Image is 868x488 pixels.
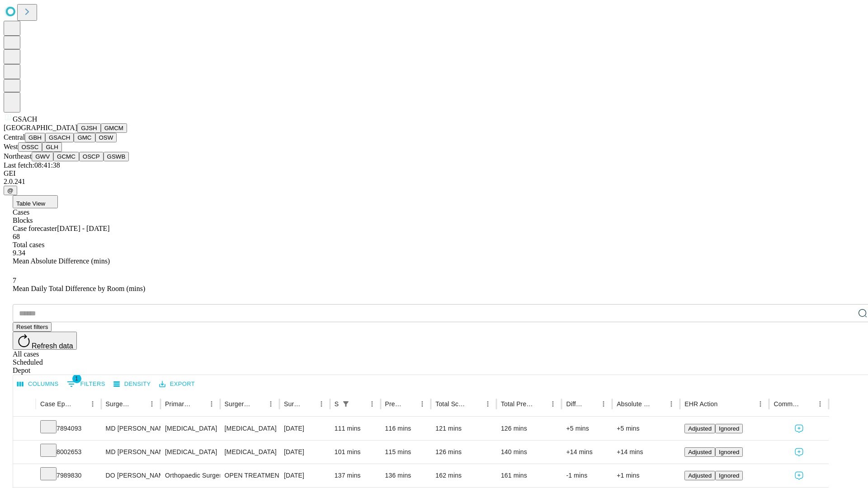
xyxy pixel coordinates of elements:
[385,417,427,440] div: 116 mins
[104,152,129,161] button: GSWB
[684,447,715,457] button: Adjusted
[585,398,597,410] button: Sort
[617,464,675,487] div: +1 mins
[403,398,416,410] button: Sort
[101,123,127,133] button: GMCM
[193,398,205,410] button: Sort
[719,425,739,432] span: Ignored
[74,398,86,410] button: Sort
[684,424,715,433] button: Adjusted
[146,398,158,410] button: Menu
[225,464,275,487] div: OPEN TREATMENT [MEDICAL_DATA] SHAFT INTERMEDULLARY IMPLANT
[225,441,275,464] div: [MEDICAL_DATA]
[13,249,25,257] span: 9.34
[715,447,743,457] button: Ignored
[435,464,492,487] div: 162 mins
[13,257,110,265] span: Mean Absolute Difference (mins)
[566,400,584,408] div: Difference
[13,241,44,249] span: Total cases
[340,398,352,410] div: 1 active filter
[106,400,132,408] div: Surgeon Name
[684,471,715,480] button: Adjusted
[86,398,99,410] button: Menu
[165,464,215,487] div: Orthopaedic Surgery
[13,115,37,123] span: GSACH
[617,417,675,440] div: +5 mins
[157,377,197,391] button: Export
[13,277,16,284] span: 7
[719,472,739,479] span: Ignored
[385,441,427,464] div: 115 mins
[435,400,468,408] div: Total Scheduled Duration
[45,133,74,142] button: GSACH
[13,332,77,350] button: Refresh data
[79,152,104,161] button: OSCP
[18,445,31,460] button: Expand
[340,398,352,410] button: Show filters
[32,152,53,161] button: GWV
[284,464,325,487] div: [DATE]
[4,143,18,150] span: West
[435,441,492,464] div: 126 mins
[65,377,108,391] button: Show filters
[225,400,251,408] div: Surgery Name
[315,398,328,410] button: Menu
[566,417,608,440] div: +5 mins
[566,441,608,464] div: +14 mins
[77,123,101,133] button: GJSH
[501,441,557,464] div: 140 mins
[111,377,153,391] button: Density
[13,195,58,208] button: Table View
[284,441,325,464] div: [DATE]
[801,398,814,410] button: Sort
[16,200,45,207] span: Table View
[566,464,608,487] div: -1 mins
[16,324,48,330] span: Reset filters
[718,398,731,410] button: Sort
[13,233,20,240] span: 68
[4,161,60,169] span: Last fetch: 08:41:38
[15,377,61,391] button: Select columns
[264,398,277,410] button: Menu
[719,449,739,455] span: Ignored
[688,472,712,479] span: Adjusted
[302,398,315,410] button: Sort
[335,400,339,408] div: Scheduled In Room Duration
[40,417,97,440] div: 7894093
[335,464,376,487] div: 137 mins
[4,186,17,195] button: @
[165,441,215,464] div: [MEDICAL_DATA]
[18,142,42,152] button: OSSC
[7,187,14,194] span: @
[13,285,145,292] span: Mean Daily Total Difference by Room (mins)
[252,398,264,410] button: Sort
[416,398,429,410] button: Menu
[754,398,767,410] button: Menu
[40,464,97,487] div: 7989830
[501,417,557,440] div: 126 mins
[106,441,156,464] div: MD [PERSON_NAME] [PERSON_NAME]
[435,417,492,440] div: 121 mins
[774,400,800,408] div: Comments
[652,398,665,410] button: Sort
[501,464,557,487] div: 161 mins
[547,398,559,410] button: Menu
[13,322,52,332] button: Reset filters
[617,441,675,464] div: +14 mins
[106,417,156,440] div: MD [PERSON_NAME] [PERSON_NAME]
[25,133,45,142] button: GBH
[95,133,117,142] button: OSW
[57,225,109,232] span: [DATE] - [DATE]
[534,398,547,410] button: Sort
[353,398,366,410] button: Sort
[32,342,73,350] span: Refresh data
[469,398,481,410] button: Sort
[385,464,427,487] div: 136 mins
[165,417,215,440] div: [MEDICAL_DATA]
[205,398,218,410] button: Menu
[501,400,533,408] div: Total Predicted Duration
[715,471,743,480] button: Ignored
[165,400,191,408] div: Primary Service
[597,398,610,410] button: Menu
[133,398,146,410] button: Sort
